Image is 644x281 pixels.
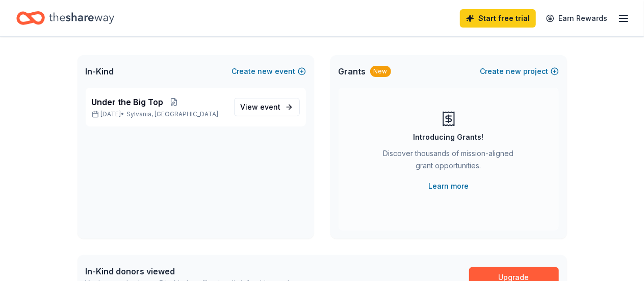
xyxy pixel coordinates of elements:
[540,9,613,28] a: Earn Rewards
[414,131,484,143] div: Introducing Grants!
[234,98,300,116] a: View event
[379,147,518,176] div: Discover thousands of mission-aligned grant opportunities.
[92,110,226,118] p: [DATE] •
[261,103,281,111] span: event
[339,65,366,78] span: Grants
[92,96,164,108] span: Under the Big Top
[428,180,469,192] a: Learn more
[16,6,114,30] a: Home
[232,65,306,78] button: Createnewevent
[370,66,391,77] div: New
[86,65,114,78] span: In-Kind
[480,65,559,78] button: Createnewproject
[506,65,522,78] span: new
[460,9,536,28] a: Start free trial
[127,110,219,118] span: Sylvania, [GEOGRAPHIC_DATA]
[86,265,294,277] div: In-Kind donors viewed
[241,101,281,113] span: View
[258,65,273,78] span: new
